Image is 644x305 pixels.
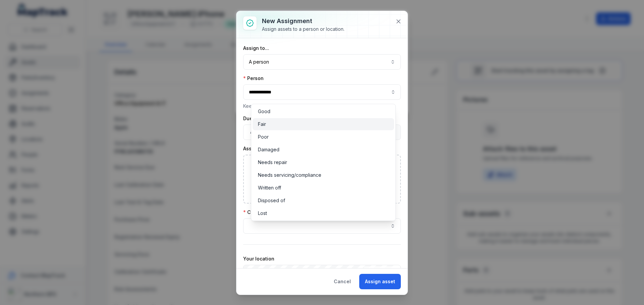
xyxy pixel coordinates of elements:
span: Needs repair [258,159,287,166]
span: Lost [258,210,267,217]
span: Written off [258,184,281,191]
span: Damaged [258,146,279,153]
span: Disposed of [258,197,285,204]
span: Needs servicing/compliance [258,172,321,178]
span: Fair [258,121,266,128]
span: Good [258,108,270,115]
span: Poor [258,134,269,140]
